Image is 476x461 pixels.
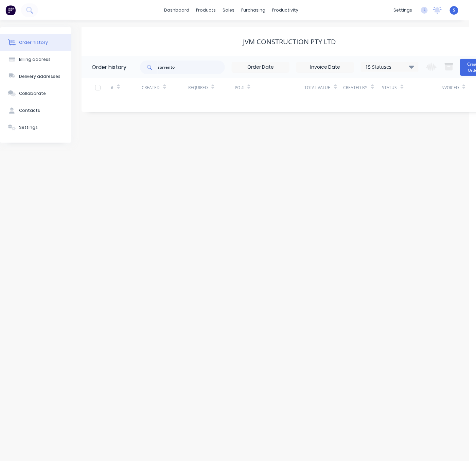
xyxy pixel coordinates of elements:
div: Created [142,78,188,97]
div: Settings [19,124,38,131]
div: Required [188,78,235,97]
div: Total Value [305,85,331,91]
div: Created [142,85,160,91]
div: purchasing [238,5,269,15]
input: Search... [158,61,225,74]
div: productivity [269,5,302,15]
div: Delivery addresses [19,73,60,80]
input: Order Date [232,62,289,72]
div: Created By [343,78,382,97]
div: Order history [92,63,126,71]
div: Invoiced [440,78,471,97]
div: PO # [235,78,305,97]
div: Status [382,85,397,91]
div: Billing address [19,56,51,63]
div: Status [382,78,440,97]
a: dashboard [161,5,193,15]
div: PO # [235,85,244,91]
div: products [193,5,219,15]
div: # [111,85,113,91]
div: Required [188,85,208,91]
div: JVM Construction Pty Ltd [243,38,336,46]
div: Order history [19,39,48,46]
div: Invoiced [440,85,459,91]
div: Total Value [305,78,343,97]
img: Factory [5,5,16,15]
span: S [453,7,455,13]
div: settings [390,5,416,15]
div: Contacts [19,107,40,114]
div: sales [219,5,238,15]
div: # [111,78,142,97]
div: 15 Statuses [361,63,418,71]
input: Invoice Date [297,62,354,72]
div: Collaborate [19,90,46,97]
div: Created By [343,85,368,91]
